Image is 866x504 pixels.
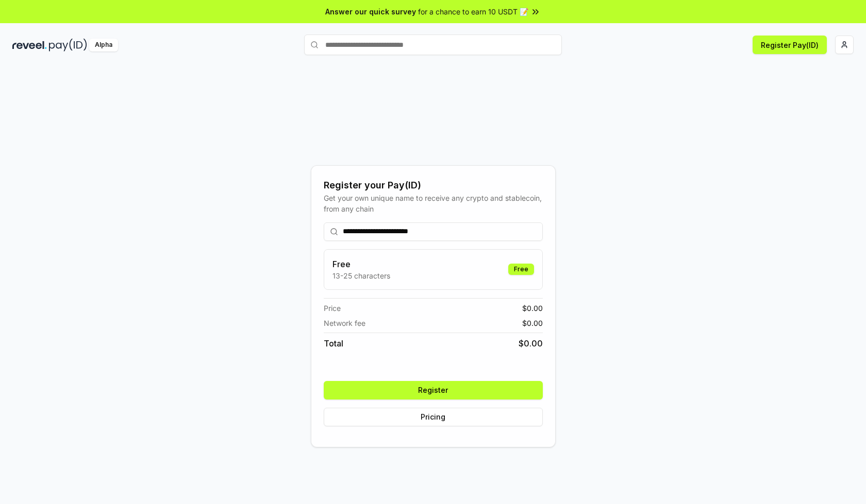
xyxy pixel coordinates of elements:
span: for a chance to earn 10 USDT 📝 [418,6,528,17]
img: reveel_dark [12,39,47,51]
button: Register [324,381,543,399]
span: Price [324,303,341,314]
button: Pricing [324,408,543,426]
span: $ 0.00 [519,337,543,350]
button: Register Pay(ID) [753,36,827,54]
span: $ 0.00 [522,303,543,314]
img: pay_id [49,39,87,51]
div: Register your Pay(ID) [324,178,543,193]
p: 13-25 characters [332,270,390,281]
h3: Free [332,258,390,270]
span: Network fee [324,318,365,328]
span: $ 0.00 [522,318,543,328]
span: Total [324,337,343,350]
div: Alpha [89,39,118,51]
div: Free [508,264,534,275]
span: Answer our quick survey [325,6,416,17]
div: Get your own unique name to receive any crypto and stablecoin, from any chain [324,193,543,214]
